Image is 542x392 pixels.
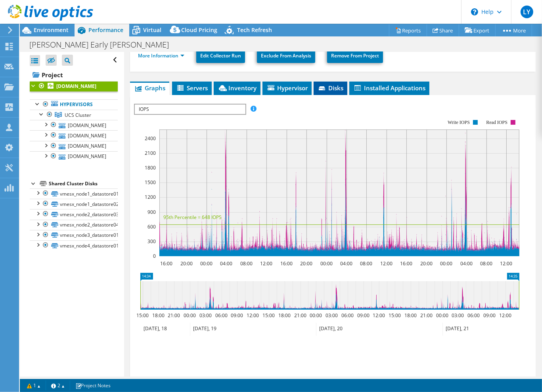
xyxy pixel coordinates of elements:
span: Installed Applications [353,84,425,92]
a: More Information [138,52,184,59]
text: 16:00 [400,260,413,267]
a: vmesx_node2_datastore04 [30,220,118,230]
a: vmesx_node4_datastore01 [30,240,118,251]
text: 12:00 [381,260,393,267]
text: 600 [147,223,156,230]
text: 00:00 [201,260,213,267]
text: 08:00 [481,260,493,267]
a: Reports [389,24,427,36]
text: 00:00 [321,260,333,267]
text: 03:00 [326,312,338,319]
text: 00:00 [184,312,196,319]
text: 00:00 [440,260,453,267]
span: Performance [88,26,123,34]
svg: \n [471,8,478,15]
text: 20:00 [421,260,433,267]
a: Export [459,24,496,36]
text: 20:00 [181,260,193,267]
text: 04:00 [341,260,353,267]
text: 12:00 [373,312,385,319]
span: IOPS [135,105,245,114]
a: vmesx_node3_datastore01 [30,230,118,240]
span: Disks [318,84,343,92]
text: Write IOPS [448,120,470,125]
text: 18:00 [405,312,417,319]
text: 09:00 [358,312,370,319]
text: 04:00 [220,260,233,267]
text: 16:00 [161,260,173,267]
text: 2100 [145,150,156,156]
text: 06:00 [216,312,228,319]
text: 21:00 [421,312,433,319]
text: 21:00 [168,312,180,319]
text: 03:00 [452,312,464,319]
text: 15:00 [263,312,275,319]
span: Environment [34,26,69,34]
text: 00:00 [437,312,449,319]
b: [DOMAIN_NAME] [56,83,96,89]
text: 06:00 [468,312,480,319]
text: 0 [153,253,156,259]
h1: [PERSON_NAME] Early [PERSON_NAME] [26,40,181,49]
a: Share [427,24,459,36]
text: 900 [147,209,156,215]
text: 08:00 [360,260,373,267]
text: 21:00 [295,312,307,319]
h2: Advanced Graph Controls [134,374,228,390]
text: Read IOPS [486,120,508,125]
span: Tech Refresh [237,26,272,34]
a: Remove From Project [327,49,383,63]
a: vmesx_node1_datastore01 [30,188,118,199]
text: 15:00 [389,312,401,319]
text: 03:00 [200,312,212,319]
span: Inventory [218,84,257,92]
a: UCS Cluster [30,110,118,120]
span: Servers [176,84,208,92]
span: Graphs [134,84,165,92]
a: [DOMAIN_NAME] [30,120,118,130]
a: [DOMAIN_NAME] [30,130,118,141]
text: 18:00 [153,312,165,319]
text: 2400 [145,135,156,142]
text: 20:00 [301,260,313,267]
a: vmesx_node2_datastore03 [30,209,118,219]
a: 2 [46,381,70,390]
text: 09:00 [484,312,496,319]
text: 08:00 [241,260,253,267]
a: Project [30,69,118,81]
text: 12:00 [260,260,273,267]
text: 09:00 [231,312,243,319]
span: LY [521,6,533,18]
a: More [495,24,532,36]
a: [DOMAIN_NAME] [30,151,118,162]
a: [DOMAIN_NAME] [30,141,118,151]
a: Project Notes [70,381,116,390]
text: 12:00 [247,312,259,319]
text: 300 [147,238,156,245]
text: 18:00 [279,312,291,319]
div: Shared Cluster Disks [49,179,118,188]
text: 1200 [145,194,156,200]
text: 1800 [145,164,156,171]
text: 16:00 [281,260,293,267]
text: 95th Percentile = 648 IOPS [163,214,222,221]
text: 12:00 [500,312,512,319]
a: Exclude From Analysis [257,49,315,63]
text: 1500 [145,179,156,186]
text: 12:00 [500,260,513,267]
span: Virtual [143,26,161,34]
span: Cloud Pricing [181,26,217,34]
text: 06:00 [342,312,354,319]
text: 15:00 [137,312,149,319]
text: 04:00 [461,260,473,267]
span: Hypervisor [266,84,308,92]
a: Hypervisors [30,99,118,110]
a: Edit Collector Run [196,49,245,63]
text: 00:00 [310,312,322,319]
a: [DOMAIN_NAME] [30,81,118,91]
a: 1 [21,381,46,390]
a: vmesx_node1_datastore02 [30,199,118,209]
span: UCS Cluster [65,112,91,118]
